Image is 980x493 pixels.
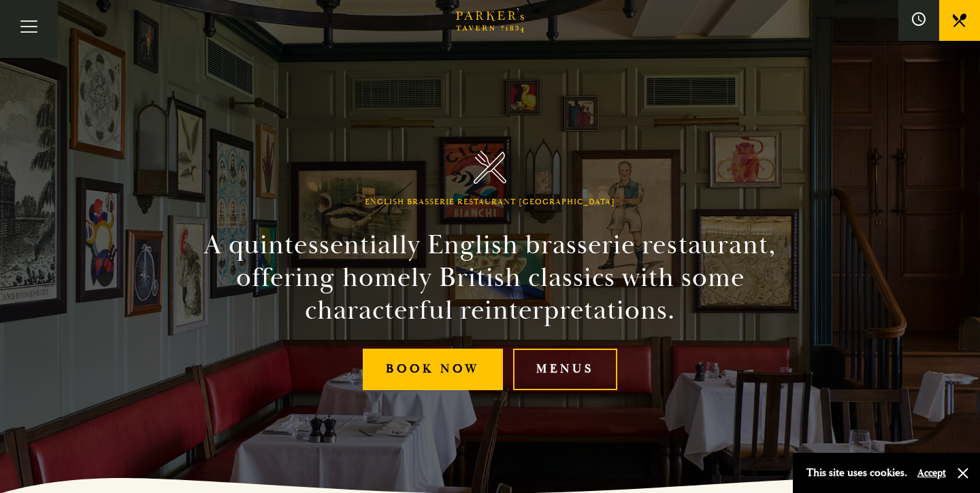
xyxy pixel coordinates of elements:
img: Parker's Tavern Brasserie Cambridge [474,150,507,184]
p: This site uses cookies. [806,463,907,483]
a: Menus [513,349,617,390]
button: Close and accept [956,466,970,480]
a: Book Now [363,349,503,390]
button: Accept [917,466,946,479]
h1: English Brasserie Restaurant [GEOGRAPHIC_DATA] [365,197,615,207]
h2: A quintessentially English brasserie restaurant, offering homely British classics with some chara... [180,229,800,327]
